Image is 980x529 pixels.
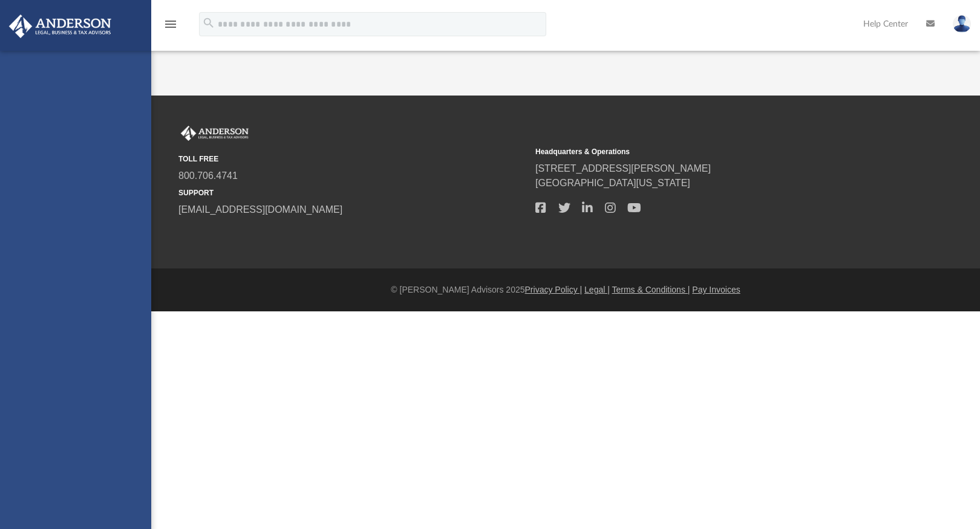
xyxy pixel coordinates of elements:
[535,163,711,174] a: [STREET_ADDRESS][PERSON_NAME]
[178,187,527,198] small: SUPPORT
[178,154,527,164] small: TOLL FREE
[953,15,971,33] img: User Pic
[178,126,251,141] img: Anderson Advisors Platinum Portal
[692,285,740,294] a: Pay Invoices
[535,178,690,188] a: [GEOGRAPHIC_DATA][US_STATE]
[151,284,980,296] div: © [PERSON_NAME] Advisors 2025
[5,15,115,38] img: Anderson Advisors Platinum Portal
[535,146,884,157] small: Headquarters & Operations
[178,170,238,181] a: 800.706.4741
[525,285,583,294] a: Privacy Policy |
[612,285,690,294] a: Terms & Conditions |
[202,16,215,30] i: search
[584,285,610,294] a: Legal |
[163,17,178,31] i: menu
[178,204,342,215] a: [EMAIL_ADDRESS][DOMAIN_NAME]
[163,23,178,31] a: menu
